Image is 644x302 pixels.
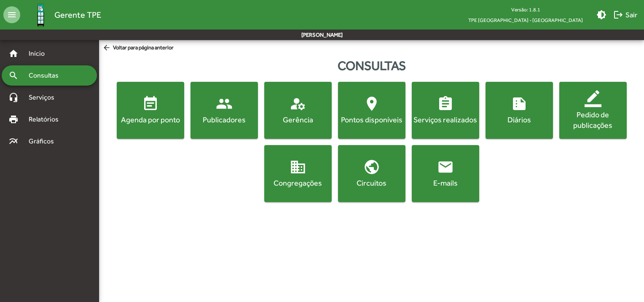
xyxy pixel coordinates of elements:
[413,114,478,125] div: Serviços realizados
[437,159,454,175] mat-icon: email
[290,95,306,112] mat-icon: manage_accounts
[99,56,644,75] div: Consultas
[264,82,332,139] button: Gerência
[102,43,113,53] mat-icon: arrow_back
[266,114,330,125] div: Gerência
[8,49,19,59] mat-icon: home
[54,8,101,22] span: Gerente TPE
[3,6,20,23] mat-icon: menu
[613,7,637,22] span: Sair
[266,178,330,188] div: Congregações
[437,95,454,112] mat-icon: assignment
[487,114,551,125] div: Diários
[24,92,66,102] span: Serviços
[24,70,70,81] span: Consultas
[585,90,601,107] mat-icon: border_color
[338,145,405,202] button: Circuitos
[462,4,590,15] div: Versão: 1.8.1
[24,136,65,146] span: Gráficos
[486,82,553,139] button: Diários
[118,114,182,125] div: Agenda por ponto
[117,82,184,139] button: Agenda por ponto
[290,159,306,175] mat-icon: domain
[340,178,404,188] div: Circuitos
[8,70,19,81] mat-icon: search
[613,10,623,20] mat-icon: logout
[561,109,625,130] div: Pedido de publicações
[412,145,479,202] button: E-mails
[24,49,57,59] span: Início
[27,1,54,29] img: Logo
[264,145,332,202] button: Congregações
[413,178,478,188] div: E-mails
[610,7,641,22] button: Sair
[8,92,19,102] mat-icon: headset_mic
[102,43,174,53] span: Voltar para página anterior
[363,95,380,112] mat-icon: location_on
[340,114,404,125] div: Pontos disponíveis
[192,114,256,125] div: Publicadores
[511,95,528,112] mat-icon: summarize
[462,15,590,25] span: TPE [GEOGRAPHIC_DATA] - [GEOGRAPHIC_DATA]
[596,10,606,20] mat-icon: brightness_medium
[338,82,405,139] button: Pontos disponíveis
[20,1,101,29] a: Gerente TPE
[142,95,159,112] mat-icon: event_note
[559,82,627,139] button: Pedido de publicações
[216,95,233,112] mat-icon: people
[412,82,479,139] button: Serviços realizados
[8,114,19,124] mat-icon: print
[8,136,19,146] mat-icon: multiline_chart
[24,114,70,124] span: Relatórios
[363,159,380,175] mat-icon: public
[191,82,258,139] button: Publicadores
